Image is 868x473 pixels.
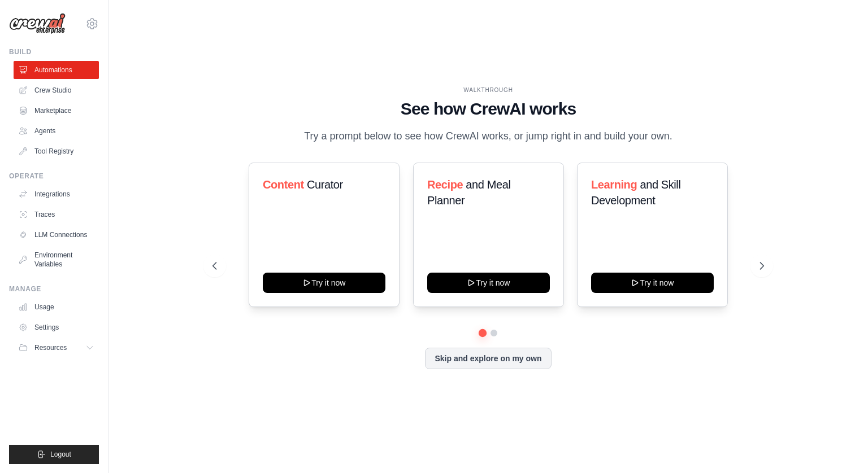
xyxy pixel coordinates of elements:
div: Manage [9,284,99,294]
button: Try it now [591,273,714,293]
button: Try it now [427,273,550,293]
a: Traces [14,205,99,224]
div: Operate [9,172,99,181]
span: Curator [307,178,343,191]
div: Build [9,47,99,56]
a: Crew Studio [14,81,99,99]
span: Resources [34,343,67,352]
button: Logout [9,445,99,464]
a: Agents [14,122,99,140]
button: Try it now [263,273,385,293]
a: Integrations [14,185,99,203]
img: Logo [9,13,66,34]
span: Content [263,178,304,191]
a: Settings [14,318,99,336]
button: Skip and explore on my own [425,348,551,369]
a: Environment Variables [14,246,99,273]
a: Usage [14,298,99,316]
span: and Meal Planner [427,178,510,207]
a: Tool Registry [14,142,99,160]
p: Try a prompt below to see how CrewAI works, or jump right in and build your own. [298,128,678,144]
a: LLM Connections [14,226,99,244]
button: Resources [14,339,99,357]
div: WALKTHROUGH [212,86,764,94]
span: Recipe [427,178,463,191]
a: Marketplace [14,102,99,120]
span: Learning [591,178,637,191]
span: Logout [50,450,71,459]
h1: See how CrewAI works [212,99,764,119]
a: Automations [14,61,99,79]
